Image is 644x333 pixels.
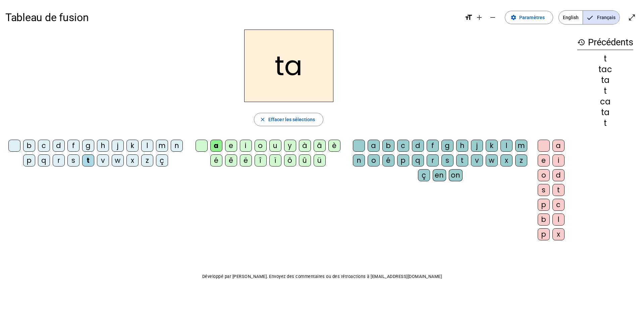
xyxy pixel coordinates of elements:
[299,154,311,166] div: û
[625,11,639,24] button: Entrer en plein écran
[225,140,237,152] div: e
[489,13,497,21] mat-icon: remove
[500,140,513,152] div: l
[141,140,153,152] div: l
[515,154,527,166] div: z
[210,154,222,166] div: é
[67,140,79,152] div: f
[475,13,483,21] mat-icon: add
[577,38,585,46] mat-icon: history
[269,154,281,166] div: ï
[456,140,468,152] div: h
[552,199,565,211] div: c
[382,140,394,152] div: b
[538,213,550,226] div: b
[538,184,550,196] div: s
[552,140,565,152] div: a
[5,7,459,28] h1: Tableau de fusion
[486,154,498,166] div: w
[255,154,267,166] div: î
[260,116,266,123] mat-icon: close
[412,154,424,166] div: q
[559,11,583,24] span: English
[427,140,439,152] div: f
[268,115,315,124] span: Effacer les sélections
[240,140,252,152] div: i
[465,13,473,21] mat-icon: format_size
[433,169,446,181] div: en
[558,10,620,25] mat-button-toggle-group: Language selection
[538,199,550,211] div: p
[538,228,550,240] div: p
[515,140,527,152] div: m
[254,113,323,126] button: Effacer les sélections
[552,228,565,240] div: x
[552,184,565,196] div: t
[486,11,499,24] button: Diminuer la taille de la police
[23,154,35,166] div: p
[382,154,394,166] div: é
[244,30,333,102] h2: ta
[314,140,326,152] div: â
[505,11,553,24] button: Paramètres
[284,140,296,152] div: y
[577,55,633,63] div: t
[538,154,550,166] div: e
[240,154,252,166] div: ë
[471,154,483,166] div: v
[538,169,550,181] div: o
[5,273,639,281] p: Développé par [PERSON_NAME]. Envoyez des commentaires ou des rétroactions à [EMAIL_ADDRESS][DOMAI...
[97,154,109,166] div: v
[552,213,565,226] div: l
[328,140,340,152] div: è
[412,140,424,152] div: d
[418,169,430,181] div: ç
[471,140,483,152] div: j
[112,154,124,166] div: w
[314,154,326,166] div: ü
[577,98,633,106] div: ca
[53,140,65,152] div: d
[53,154,65,166] div: r
[112,140,124,152] div: j
[577,35,633,50] h3: Précédents
[397,140,409,152] div: c
[583,11,620,24] span: Français
[126,140,139,152] div: k
[552,169,565,181] div: d
[67,154,79,166] div: s
[38,154,50,166] div: q
[628,13,636,21] mat-icon: open_in_full
[519,13,545,21] span: Paramètres
[82,154,94,166] div: t
[456,154,468,166] div: t
[397,154,409,166] div: p
[23,140,35,152] div: b
[427,154,439,166] div: r
[141,154,153,166] div: z
[500,154,513,166] div: x
[299,140,311,152] div: à
[368,140,380,152] div: a
[156,140,168,152] div: m
[441,154,453,166] div: s
[511,14,517,20] mat-icon: settings
[486,140,498,152] div: k
[171,140,183,152] div: n
[449,169,463,181] div: on
[38,140,50,152] div: c
[156,154,168,166] div: ç
[473,11,486,24] button: Augmenter la taille de la police
[368,154,380,166] div: o
[577,108,633,116] div: ta
[577,87,633,95] div: t
[552,154,565,166] div: i
[577,119,633,127] div: t
[225,154,237,166] div: ê
[284,154,296,166] div: ô
[577,65,633,74] div: tac
[269,140,281,152] div: u
[82,140,94,152] div: g
[441,140,453,152] div: g
[210,140,222,152] div: a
